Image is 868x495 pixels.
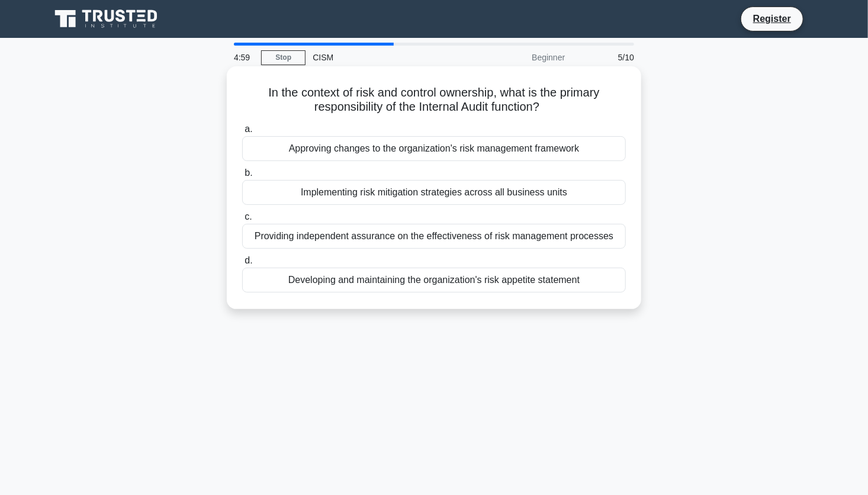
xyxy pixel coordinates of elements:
[245,124,252,134] span: a.
[242,180,626,205] div: Implementing risk mitigation strategies across all business units
[227,46,261,69] div: 4:59
[746,11,798,26] a: Register
[245,168,252,178] span: b.
[241,85,627,115] h5: In the context of risk and control ownership, what is the primary responsibility of the Internal ...
[306,46,468,69] div: CISM
[572,46,641,69] div: 5/10
[242,224,626,249] div: Providing independent assurance on the effectiveness of risk management processes
[245,211,252,221] span: c.
[242,268,626,292] div: Developing and maintaining the organization's risk appetite statement
[468,46,572,69] div: Beginner
[261,50,306,65] a: Stop
[245,255,252,265] span: d.
[242,136,626,161] div: Approving changes to the organization's risk management framework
